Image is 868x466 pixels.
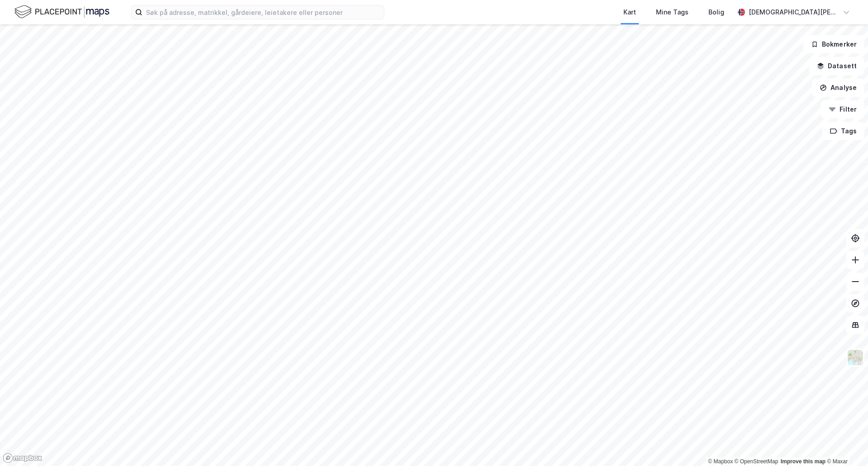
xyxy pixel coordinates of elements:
[781,458,826,465] a: Improve this map
[823,423,868,466] iframe: Chat Widget
[708,7,724,18] div: Bolig
[3,453,42,463] a: Mapbox homepage
[142,5,384,19] input: Søk på adresse, matrikkel, gårdeiere, leietakere eller personer
[708,458,733,465] a: Mapbox
[623,7,636,18] div: Kart
[812,79,864,97] button: Analyse
[822,122,864,140] button: Tags
[809,57,864,75] button: Datasett
[803,35,864,53] button: Bokmerker
[847,349,864,366] img: Z
[821,100,864,118] button: Filter
[735,458,778,465] a: OpenStreetMap
[14,4,109,20] img: logo.f888ab2527a4732fd821a326f86c7f29.svg
[656,7,689,18] div: Mine Tags
[749,7,839,18] div: [DEMOGRAPHIC_DATA][PERSON_NAME]
[823,423,868,466] div: Kontrollprogram for chat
